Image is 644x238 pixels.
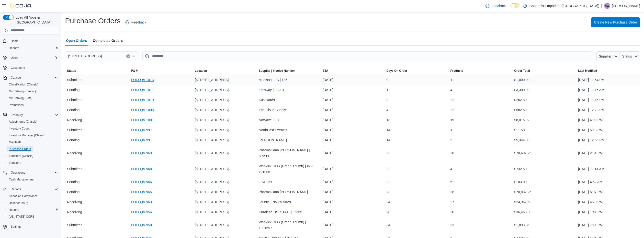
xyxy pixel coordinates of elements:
[601,3,602,9] p: |
[5,146,60,153] button: Purchase Orders
[386,209,390,215] span: 28
[67,127,82,133] span: Submitted
[257,125,321,135] div: NorthEast Extracts
[529,3,599,9] p: Cannabis Emporium ([GEOGRAPHIC_DATA])
[9,65,58,71] span: Customers
[195,222,228,228] span: [STREET_ADDRESS]
[450,189,454,195] span: 28
[67,137,79,143] span: Pending
[66,36,87,46] span: Open Orders
[9,194,38,198] span: Canadian Compliance
[7,207,58,213] span: Reports
[576,135,640,145] div: [DATE] 12:56 PM
[9,38,21,44] a: Home
[5,153,60,159] button: Transfers (Classic)
[620,51,640,61] button: Status
[195,137,228,143] span: [STREET_ADDRESS]
[450,97,454,103] span: 22
[9,38,58,44] span: Home
[576,164,640,174] div: [DATE] 11:41 AM
[9,161,21,165] span: Transfers
[5,125,60,132] button: Inventory Count
[67,150,82,156] span: Receiving
[7,177,58,182] span: Cash Management
[612,3,640,9] p: [PERSON_NAME]
[9,208,19,212] span: Reports
[131,166,152,172] a: POD0QV-968
[7,214,36,220] a: [US_STATE] CCRS
[7,126,58,131] span: Inventory Count
[5,213,60,220] button: [US_STATE] CCRS
[512,75,576,85] div: $1,000.00
[9,170,27,176] button: Operations
[195,117,228,123] span: [STREET_ADDRESS]
[9,75,23,81] button: Catalog
[131,87,154,93] a: POD0QV-1011
[9,96,33,100] span: My Catalog (Beta)
[67,209,82,215] span: Receiving
[257,115,321,125] div: NoWave LLC
[7,95,34,101] a: My Catalog (Beta)
[321,75,384,85] div: [DATE]
[386,97,388,103] span: 3
[7,82,40,87] a: Classification (Classic)
[11,171,25,175] span: Operations
[450,77,452,83] span: 1
[7,177,35,182] a: Cash Management
[9,127,30,131] span: Inventory Count
[67,222,82,228] span: Submitted
[7,160,23,166] a: Transfers
[512,115,576,125] div: $8,015.92
[450,166,452,172] span: 4
[7,146,58,152] span: Purchase Orders
[9,46,19,50] span: Reports
[7,88,38,94] a: My Catalog (Classic)
[510,3,521,8] input: Dark Mode
[512,148,576,158] div: $70,697.25
[599,54,611,58] span: Supplier
[67,77,82,83] span: Submitted
[512,67,576,75] button: Order Total
[68,53,102,59] span: [STREET_ADDRESS]
[7,200,58,206] span: Dashboards
[386,137,390,143] span: 14
[5,159,60,166] button: Transfers
[11,56,18,60] span: Users
[257,85,321,95] div: Fernway | F3201
[5,132,60,139] button: Inventory Manager (Classic)
[576,177,640,187] div: [DATE] 4:52 AM
[450,117,454,123] span: 19
[11,113,23,117] span: Inventory
[450,199,454,205] span: 27
[195,209,228,215] span: [STREET_ADDRESS]
[124,17,148,27] a: Feedback
[7,200,30,206] a: Dashboards
[195,166,228,172] span: [STREET_ADDRESS]
[591,17,640,27] button: Create New Purchase Order
[65,16,121,26] h1: Purchase Orders
[578,69,597,73] span: Last Modified
[7,45,21,51] a: Reports
[67,87,79,93] span: Pending
[7,126,32,131] a: Inventory Count
[450,127,452,133] span: 1
[512,95,576,105] div: $262.80
[7,207,21,213] a: Reports
[7,119,58,125] span: Adjustments (Classic)
[512,207,576,217] div: $36,458.00
[512,164,576,174] div: $732.50
[259,69,295,73] span: Supplier | Invoice Number
[7,95,58,101] span: My Catalog (Beta)
[386,222,390,228] span: 34
[512,105,576,115] div: $582.50
[321,148,384,158] div: [DATE]
[131,137,152,143] a: POD0QV-991
[321,115,384,125] div: [DATE]
[386,107,388,113] span: 4
[1,74,60,81] button: Catalog
[195,77,228,83] span: [STREET_ADDRESS]
[93,36,123,46] span: Completed Orders
[386,199,390,205] span: 24
[622,54,632,58] span: Status
[512,187,576,197] div: $70,832.25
